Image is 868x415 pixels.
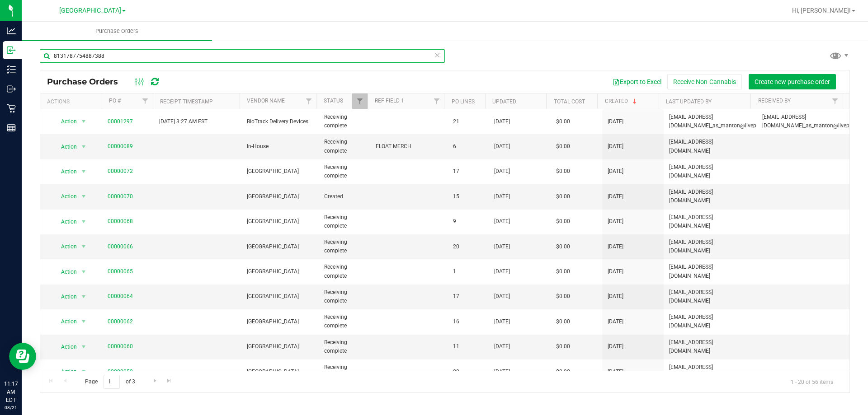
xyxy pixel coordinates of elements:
inline-svg: Analytics [7,26,16,35]
span: 1 - 20 of 56 items [783,375,840,388]
span: [EMAIL_ADDRESS][DOMAIN_NAME] [669,338,751,355]
span: Action [53,340,77,353]
span: Action [53,315,77,328]
a: Filter [352,93,367,109]
inline-svg: Reports [7,123,16,132]
button: Receive Non-Cannabis [667,74,742,89]
span: Action [53,266,77,278]
span: 11 [453,342,483,351]
span: $0.00 [556,217,570,226]
span: 6 [453,142,483,151]
span: Receiving complete [324,263,365,280]
span: [GEOGRAPHIC_DATA] [247,368,313,376]
span: [DATE] [494,267,510,276]
span: [DATE] [494,167,510,176]
span: [DATE] 3:27 AM EST [159,117,208,126]
span: 17 [453,292,483,301]
span: select [78,290,89,303]
a: 00000064 [108,293,133,299]
span: [EMAIL_ADDRESS][DOMAIN_NAME] [669,213,751,230]
inline-svg: Retail [7,104,16,113]
span: [GEOGRAPHIC_DATA] [247,317,313,326]
span: Purchase Orders [83,27,151,35]
span: [DATE] [494,192,510,201]
input: 1 [104,375,120,389]
span: [DATE] [494,217,510,226]
span: Action [53,140,77,153]
a: 00000062 [108,318,133,325]
input: Search Purchase Order ID, Vendor Name and Ref Field 1 [40,49,445,63]
span: 20 [453,368,483,376]
span: select [78,165,89,178]
a: Filter [429,93,444,109]
span: [GEOGRAPHIC_DATA] [247,292,313,301]
span: [GEOGRAPHIC_DATA] [247,267,313,276]
span: select [78,140,89,153]
span: [EMAIL_ADDRESS][DOMAIN_NAME] [669,188,751,205]
span: Receiving complete [324,138,365,155]
inline-svg: Outbound [7,84,16,93]
span: [GEOGRAPHIC_DATA] [247,192,313,201]
span: $0.00 [556,342,570,351]
a: Ref Field 1 [375,98,404,104]
span: Action [53,215,77,228]
span: $0.00 [556,242,570,251]
span: Receiving complete [324,288,365,305]
span: Action [53,290,77,303]
span: $0.00 [556,117,570,126]
span: [GEOGRAPHIC_DATA] [247,342,313,351]
span: [DATE] [608,267,623,276]
span: [DATE] [494,292,510,301]
iframe: Resource center [9,343,36,370]
span: Action [53,240,77,253]
a: 00000089 [108,143,133,149]
span: $0.00 [556,167,570,176]
span: 17 [453,167,483,176]
span: $0.00 [556,142,570,151]
a: Last Updated By [666,98,712,105]
span: [DATE] [608,117,623,126]
span: Receiving complete [324,113,365,130]
span: [EMAIL_ADDRESS][DOMAIN_NAME] [669,138,751,155]
span: [GEOGRAPHIC_DATA] [247,167,313,176]
span: Purchase Orders [47,77,127,87]
span: select [78,315,89,328]
span: [DATE] [494,342,510,351]
a: Filter [828,93,843,109]
span: select [78,190,89,203]
span: [EMAIL_ADDRESS][DOMAIN_NAME] [669,363,751,380]
span: Receiving complete [324,313,365,330]
span: 21 [453,117,483,126]
span: [DATE] [494,242,510,251]
span: Receiving complete [324,363,365,380]
span: Action [53,165,77,178]
span: select [78,215,89,228]
span: [DATE] [608,317,623,326]
span: [DATE] [608,142,623,151]
span: Receiving complete [324,213,365,230]
a: 00000072 [108,168,133,174]
span: $0.00 [556,317,570,326]
a: Vendor Name [247,98,285,104]
span: select [78,340,89,353]
span: Receiving complete [324,238,365,255]
a: PO Lines [452,98,475,105]
a: 00000070 [108,193,133,200]
span: [DATE] [608,242,623,251]
a: Filter [138,93,153,109]
span: select [78,240,89,253]
span: select [78,266,89,278]
span: $0.00 [556,292,570,301]
span: 20 [453,242,483,251]
a: 00000060 [108,343,133,350]
a: Go to the last page [163,375,176,387]
a: 00001297 [108,118,133,125]
span: [DATE] [608,192,623,201]
span: [DATE] [608,167,623,176]
a: Purchase Orders [22,22,212,41]
span: [EMAIL_ADDRESS][DOMAIN_NAME] [669,263,751,280]
a: Updated [492,98,516,105]
span: [GEOGRAPHIC_DATA] [247,217,313,226]
span: 9 [453,217,483,226]
span: $0.00 [556,192,570,201]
